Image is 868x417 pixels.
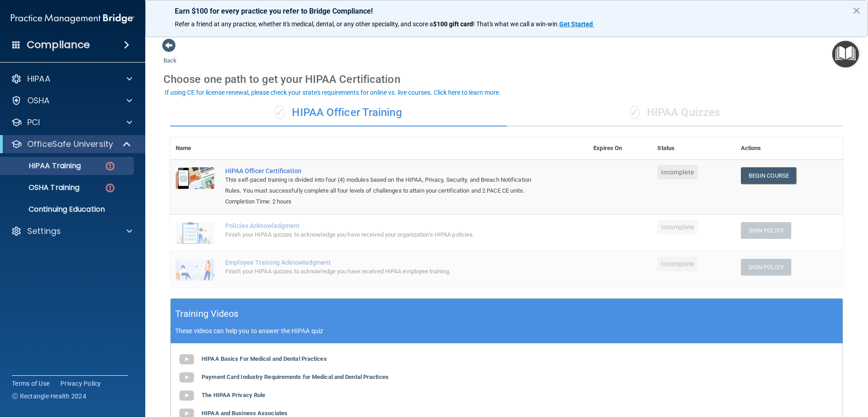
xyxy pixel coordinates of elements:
[657,220,698,234] span: Incomplete
[225,196,542,207] div: Completion Time: 2 hours
[657,257,698,271] span: Incomplete
[202,392,265,398] b: The HIPAA Privacy Rule
[433,20,473,28] strong: $100 gift card
[225,167,542,175] a: HIPAA Officer Certification
[27,73,50,84] p: HIPAA
[225,222,542,229] div: Policies Acknowledgment
[12,392,86,401] span: Ⓒ Rectangle Health 2024
[202,410,287,417] b: HIPAA and Business Associates
[27,117,40,128] p: PCI
[175,327,838,335] p: These videos can help you to answer the HIPAA quiz
[27,139,113,150] p: OfficeSafe University
[27,226,61,237] p: Settings
[741,167,796,184] a: Begin Course
[27,95,50,106] p: OSHA
[178,387,196,405] img: gray_youtube_icon.38fcd6cc.png
[178,369,196,387] img: gray_youtube_icon.38fcd6cc.png
[163,88,502,97] button: If using CE for license renewal, please check your state's requirements for online vs. live cours...
[559,20,593,28] strong: Get Started
[473,20,559,28] span: ! That's what we call a win-win.
[11,73,132,84] a: HIPAA
[588,137,652,160] th: Expires On
[202,355,327,362] b: HIPAA Basics For Medical and Dental Practices
[11,117,132,128] a: PCI
[27,39,90,51] h4: Compliance
[852,3,861,18] button: Close
[507,99,843,126] div: HIPAA Quizzes
[175,7,838,15] p: Earn $100 for every practice you refer to Bridge Compliance!
[104,182,116,194] img: danger-circle.6113f641.png
[175,20,433,28] span: Refer a friend at any practice, whether it's medical, dental, or any other speciality, and score a
[6,161,81,170] p: HIPAA Training
[163,66,850,92] div: Choose one path to get your HIPAA Certification
[11,10,134,28] img: PMB logo
[60,379,101,388] a: Privacy Policy
[832,41,859,68] button: Open Resource Center
[275,106,285,119] span: ✓
[170,99,507,126] div: HIPAA Officer Training
[175,306,239,322] h5: Training Videos
[163,46,177,64] a: Back
[6,205,130,214] p: Continuing Education
[6,183,79,192] p: OSHA Training
[11,95,132,106] a: OSHA
[741,259,791,276] button: Sign Policy
[657,165,698,179] span: Incomplete
[225,175,542,196] div: This self-paced training is divided into four (4) modules based on the HIPAA, Privacy, Security, ...
[559,20,594,28] a: Get Started
[170,137,220,160] th: Name
[225,259,542,266] div: Employee Training Acknowledgment
[165,89,501,96] div: If using CE for license renewal, please check your state's requirements for online vs. live cours...
[225,229,542,240] div: Finish your HIPAA quizzes to acknowledge you have received your organization’s HIPAA policies.
[178,350,196,369] img: gray_youtube_icon.38fcd6cc.png
[11,226,132,237] a: Settings
[652,137,735,160] th: Status
[630,106,640,119] span: ✓
[741,222,791,239] button: Sign Policy
[202,373,389,380] b: Payment Card Industry Requirements for Medical and Dental Practices
[104,160,116,172] img: danger-circle.6113f641.png
[11,139,132,150] a: OfficeSafe University
[225,266,542,277] div: Finish your HIPAA quizzes to acknowledge you have received HIPAA employee training.
[735,137,843,160] th: Actions
[12,379,49,388] a: Terms of Use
